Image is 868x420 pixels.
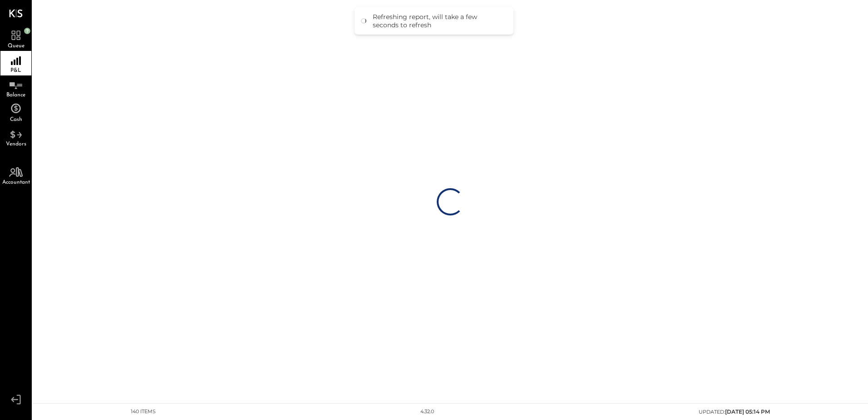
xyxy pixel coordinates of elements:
[0,100,31,125] a: Cash
[6,92,25,98] span: Balance
[699,408,770,416] div: UPDATED:
[725,408,770,415] span: [DATE] 05:14 PM
[10,68,21,73] span: P&L
[420,408,434,415] div: 4.32.0
[6,141,26,147] span: Vendors
[0,26,31,51] a: Queue
[10,117,22,122] span: Cash
[131,408,156,415] div: 140 items
[8,43,25,49] span: Queue
[0,51,31,75] a: P&L
[0,125,31,149] a: Vendors
[2,180,30,185] span: Accountant
[373,13,504,29] div: Refreshing report, will take a few seconds to refresh
[0,163,31,187] a: Accountant
[0,75,31,100] a: Balance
